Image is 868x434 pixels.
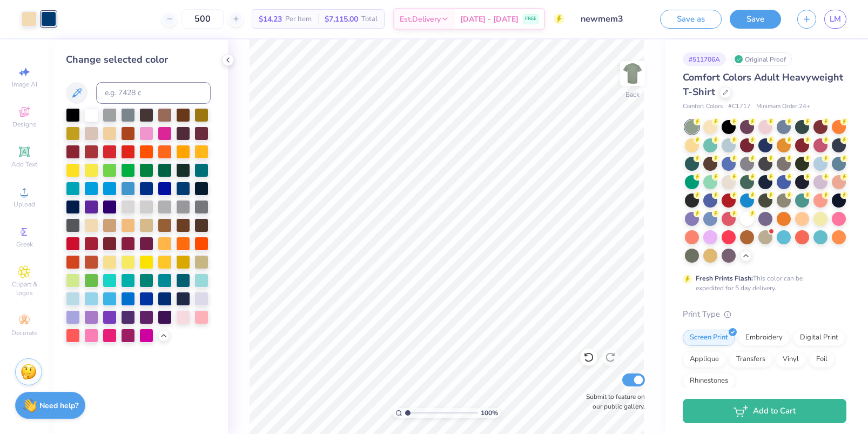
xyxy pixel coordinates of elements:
[325,14,358,25] span: $7,115.00
[14,200,35,209] span: Upload
[400,14,441,25] span: Est. Delivery
[729,351,772,368] div: Transfers
[683,52,726,66] div: # 511706A
[181,9,224,29] input: – –
[11,329,37,337] span: Decorate
[259,14,282,25] span: $14.23
[696,274,753,283] strong: Fresh Prints Flash:
[793,330,845,346] div: Digital Print
[683,399,846,423] button: Add to Cart
[683,102,723,111] span: Comfort Colors
[12,80,37,89] span: Image AI
[660,10,722,29] button: Save as
[12,120,36,129] span: Designs
[525,15,536,23] span: FREE
[731,52,792,66] div: Original Proof
[776,351,806,368] div: Vinyl
[756,102,810,111] span: Minimum Order: 24 +
[5,280,43,297] span: Clipart & logos
[285,14,312,25] span: Per Item
[738,330,790,346] div: Embroidery
[683,308,846,321] div: Print Type
[481,408,498,418] span: 100 %
[830,13,841,25] span: LM
[66,52,211,67] div: Change selected color
[824,10,846,29] a: LM
[683,71,843,98] span: Comfort Colors Adult Heavyweight T-Shirt
[11,160,37,169] span: Add Text
[96,82,211,104] input: e.g. 7428 c
[730,10,781,29] button: Save
[39,400,78,411] strong: Need help?
[696,273,829,293] div: This color can be expedited for 5 day delivery.
[683,351,726,368] div: Applique
[16,240,33,249] span: Greek
[573,8,652,30] input: Untitled Design
[625,90,640,99] div: Back
[809,351,835,368] div: Foil
[728,102,751,111] span: # C1717
[361,14,378,25] span: Total
[460,14,519,25] span: [DATE] - [DATE]
[580,392,645,411] label: Submit to feature on our public gallery.
[683,330,735,346] div: Screen Print
[622,63,643,84] img: Back
[683,373,735,389] div: Rhinestones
